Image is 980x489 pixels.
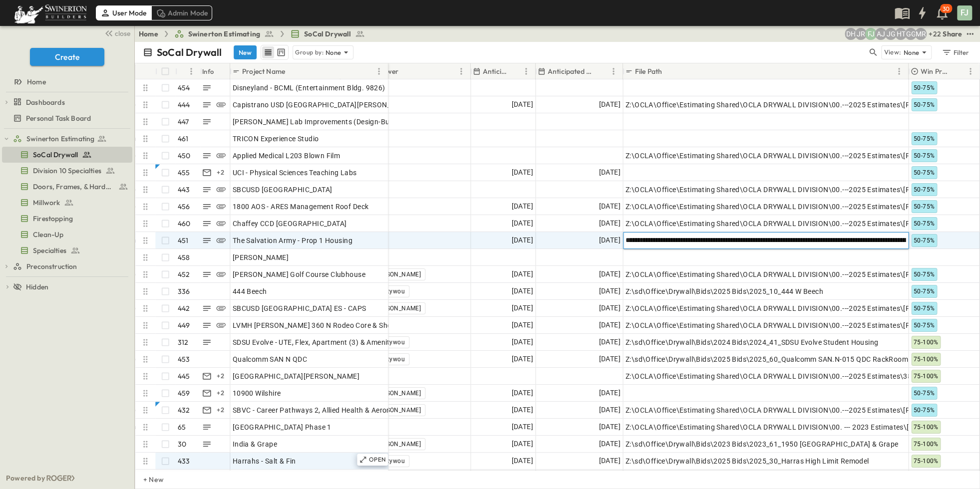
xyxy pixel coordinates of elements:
[26,282,48,292] span: Hidden
[511,336,533,348] span: [DATE]
[373,406,421,414] span: [PERSON_NAME]
[115,28,130,38] span: close
[895,28,907,40] div: Haaris Tahmas (haaris.tahmas@swinerton.com)
[599,336,620,348] span: [DATE]
[178,388,190,398] p: 459
[599,268,620,280] span: [DATE]
[626,286,823,296] span: Z:\sd\Office\Drywall\Bids\2025 Bids\2025_10_444 W Beech
[914,390,935,397] span: 50-75%
[373,389,421,397] span: [PERSON_NAME]
[845,28,857,40] div: Daryll Hayward (daryll.hayward@swinerton.com)
[929,29,939,39] p: + 22
[599,99,620,110] span: [DATE]
[233,286,267,296] span: 444 Beech
[373,355,405,363] span: rplentywou
[511,285,533,297] span: [DATE]
[233,252,289,262] span: [PERSON_NAME]
[233,236,352,245] span: The Salvation Army - Prop 1 Housing
[2,180,130,194] a: Doors, Frames, & Hardware
[914,407,935,414] span: 50-75%
[2,195,132,211] div: Millworktest
[626,456,869,466] span: Z:\sd\Office\Drywall\Bids\2025 Bids\2025_30_Harras High Limit Remodel
[511,302,533,314] span: [DATE]
[233,303,366,313] span: SBCUSD [GEOGRAPHIC_DATA] ES - CAPS
[179,66,190,77] button: Sort
[626,337,878,347] span: Z:\sd\Office\Drywall\Bids\2024 Bids\2024_41_SDSU Evolve Student Housing
[914,203,935,210] span: 50-75%
[914,152,935,159] span: 50-75%
[215,167,227,179] div: + 2
[352,66,398,76] p: Final Reviewer
[2,258,132,274] div: Preconstructiontest
[326,47,341,57] p: None
[599,302,620,314] span: [DATE]
[599,455,620,467] span: [DATE]
[599,387,620,399] span: [DATE]
[233,134,319,144] span: TRICON Experience Studio
[215,387,227,399] div: + 2
[511,235,533,246] span: [DATE]
[2,147,132,163] div: SoCal Drywalltest
[914,322,935,329] span: 50-75%
[178,422,186,432] p: 65
[178,320,190,330] p: 449
[373,440,421,448] span: [PERSON_NAME]
[626,354,908,364] span: Z:\sd\Office\Drywall\Bids\2025 Bids\2025_60_Qualcomm SAN.N-015 QDC RackRoom
[2,196,130,210] a: Millwork
[914,288,935,295] span: 50-75%
[2,244,130,257] a: Specialties
[373,270,421,278] span: [PERSON_NAME]
[373,65,385,77] button: Menu
[914,441,939,448] span: 75-100%
[242,66,285,76] p: Project Name
[914,135,935,142] span: 50-75%
[178,405,190,415] p: 432
[185,65,197,77] button: Menu
[233,371,359,381] span: [GEOGRAPHIC_DATA][PERSON_NAME]
[143,475,149,485] p: + New
[597,66,608,77] button: Sort
[914,458,939,465] span: 75-100%
[178,151,191,161] p: 450
[599,235,620,246] span: [DATE]
[2,243,132,258] div: Specialtiestest
[941,47,970,58] div: Filter
[2,163,132,179] div: Division 10 Specialtiestest
[599,438,620,450] span: [DATE]
[178,439,186,449] p: 30
[233,320,394,330] span: LVMH [PERSON_NAME] 360 N Rodeo Core & Shell
[178,219,191,229] p: 460
[903,47,919,57] p: None
[511,167,533,178] span: [DATE]
[373,338,405,346] span: rplentywou
[33,230,63,240] span: Clean-Up
[233,456,296,466] span: Harrahs - Salt & Fin
[233,185,332,195] span: SBCUSD [GEOGRAPHIC_DATA]
[511,268,533,280] span: [DATE]
[188,29,260,39] span: Swinerton Estimating
[548,66,595,76] p: Anticipated Finish
[175,63,200,79] div: #
[233,388,281,398] span: 10900 Wilshire
[914,220,935,227] span: 50-75%
[26,134,94,144] span: Swinerton Estimating
[26,261,77,271] span: Preconstruction
[26,113,91,123] span: Personal Task Board
[2,131,132,147] div: Swinerton Estimatingtest
[233,100,413,110] span: Capistrano USD [GEOGRAPHIC_DATA][PERSON_NAME]
[178,354,190,364] p: 453
[400,66,411,77] button: Sort
[875,28,887,40] div: Anthony Jimenez (anthony.jimenez@swinerton.com)
[233,422,331,432] span: [GEOGRAPHIC_DATA] Phase 1
[957,5,972,20] div: FJ
[139,29,371,39] nav: breadcrumbs
[287,66,298,77] button: Sort
[233,117,400,127] span: [PERSON_NAME] Lab Improvements (Design-Build)
[261,45,289,60] div: table view
[914,186,935,193] span: 50-75%
[893,65,905,77] button: Menu
[914,169,935,176] span: 50-75%
[865,28,877,40] div: Francisco J. Sanchez (frsanchez@swinerton.com)
[599,167,620,178] span: [DATE]
[511,99,533,110] span: [DATE]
